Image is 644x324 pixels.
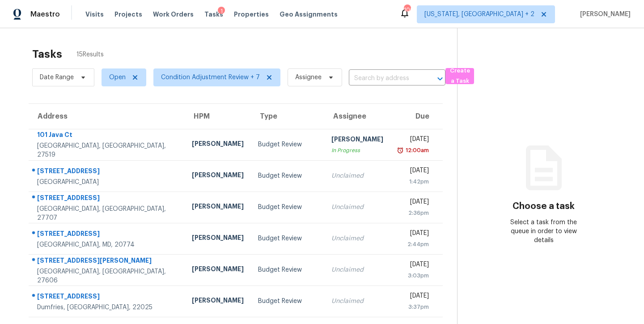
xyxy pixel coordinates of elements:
[398,271,429,280] div: 3:03pm
[390,104,443,129] th: Due
[295,73,322,82] span: Assignee
[398,229,429,240] div: [DATE]
[398,291,429,303] div: [DATE]
[398,166,429,177] div: [DATE]
[29,104,185,129] th: Address
[258,140,317,149] div: Budget Review
[153,10,194,19] span: Work Orders
[398,303,429,311] div: 3:37pm
[192,139,244,150] div: [PERSON_NAME]
[331,171,383,180] div: Unclaimed
[434,72,446,85] button: Open
[324,104,390,129] th: Assignee
[37,303,178,312] div: Dumfries, [GEOGRAPHIC_DATA], 22025
[30,10,60,19] span: Maestro
[185,104,251,129] th: HPM
[331,135,383,146] div: [PERSON_NAME]
[424,10,534,19] span: [US_STATE], [GEOGRAPHIC_DATA] + 2
[500,218,586,245] div: Select a task from the queue in order to view details
[331,265,383,274] div: Unclaimed
[258,171,317,180] div: Budget Review
[450,66,470,86] span: Create a Task
[398,135,429,146] div: [DATE]
[37,240,178,249] div: [GEOGRAPHIC_DATA], MD, 20774
[192,296,244,307] div: [PERSON_NAME]
[85,10,104,19] span: Visits
[161,73,260,82] span: Condition Adjustment Review + 7
[397,146,404,155] img: Overdue Alarm Icon
[37,193,178,205] div: [STREET_ADDRESS]
[37,292,178,303] div: [STREET_ADDRESS]
[37,141,178,159] div: [GEOGRAPHIC_DATA], [GEOGRAPHIC_DATA], 27519
[37,130,178,141] div: 101 Java Ct
[218,7,225,16] div: 1
[37,267,178,285] div: [GEOGRAPHIC_DATA], [GEOGRAPHIC_DATA], 27606
[331,203,383,212] div: Unclaimed
[37,166,178,178] div: [STREET_ADDRESS]
[398,177,429,186] div: 1:42pm
[76,50,104,59] span: 15 Results
[114,10,142,19] span: Projects
[331,297,383,306] div: Unclaimed
[398,260,429,271] div: [DATE]
[258,265,317,274] div: Budget Review
[32,50,62,59] h2: Tasks
[349,72,420,85] input: Search by address
[204,11,223,17] span: Tasks
[404,5,410,14] div: 100
[280,10,338,19] span: Geo Assignments
[234,10,269,19] span: Properties
[192,202,244,213] div: [PERSON_NAME]
[40,73,74,82] span: Date Range
[398,209,429,217] div: 2:36pm
[192,233,244,244] div: [PERSON_NAME]
[398,240,429,249] div: 2:44pm
[331,234,383,243] div: Unclaimed
[445,68,474,84] button: Create a Task
[398,197,429,209] div: [DATE]
[37,256,178,267] div: [STREET_ADDRESS][PERSON_NAME]
[258,297,317,306] div: Budget Review
[331,146,383,155] div: In Progress
[37,229,178,240] div: [STREET_ADDRESS]
[513,202,575,211] h3: Choose a task
[576,10,631,19] span: [PERSON_NAME]
[258,234,317,243] div: Budget Review
[192,264,244,276] div: [PERSON_NAME]
[251,104,324,129] th: Type
[37,205,178,222] div: [GEOGRAPHIC_DATA], [GEOGRAPHIC_DATA], 27707
[37,178,178,187] div: [GEOGRAPHIC_DATA]
[258,203,317,212] div: Budget Review
[109,73,126,82] span: Open
[192,171,244,182] div: [PERSON_NAME]
[404,146,429,155] div: 12:00am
